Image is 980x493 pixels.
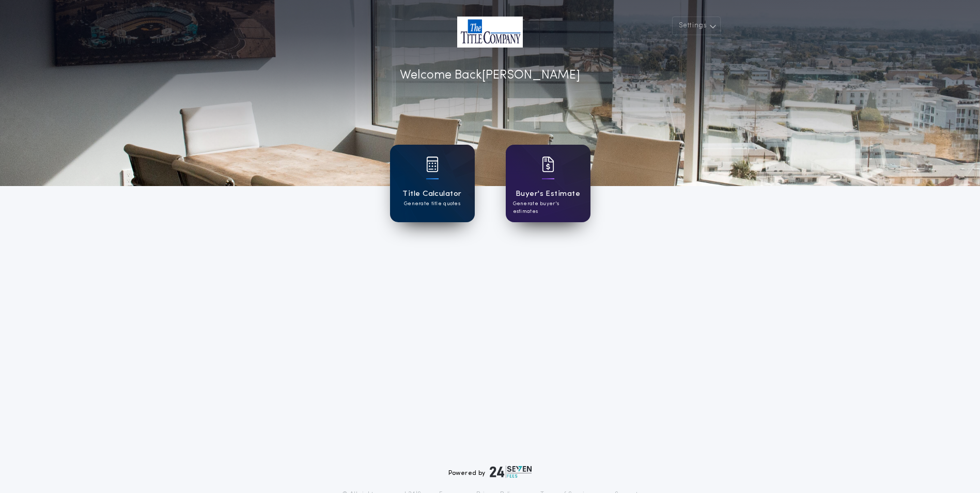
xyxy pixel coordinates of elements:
p: Generate title quotes [404,200,460,208]
h1: Buyer's Estimate [516,188,580,200]
div: Powered by [448,466,532,478]
img: logo [490,466,532,478]
button: Settings [672,17,721,35]
a: card iconTitle CalculatorGenerate title quotes [390,145,475,222]
img: account-logo [457,17,523,48]
p: Generate buyer's estimates [513,200,583,215]
a: card iconBuyer's EstimateGenerate buyer's estimates [506,145,590,222]
h1: Title Calculator [402,188,461,200]
img: card icon [542,157,554,172]
p: Welcome Back [PERSON_NAME] [400,66,580,85]
img: card icon [426,157,439,172]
